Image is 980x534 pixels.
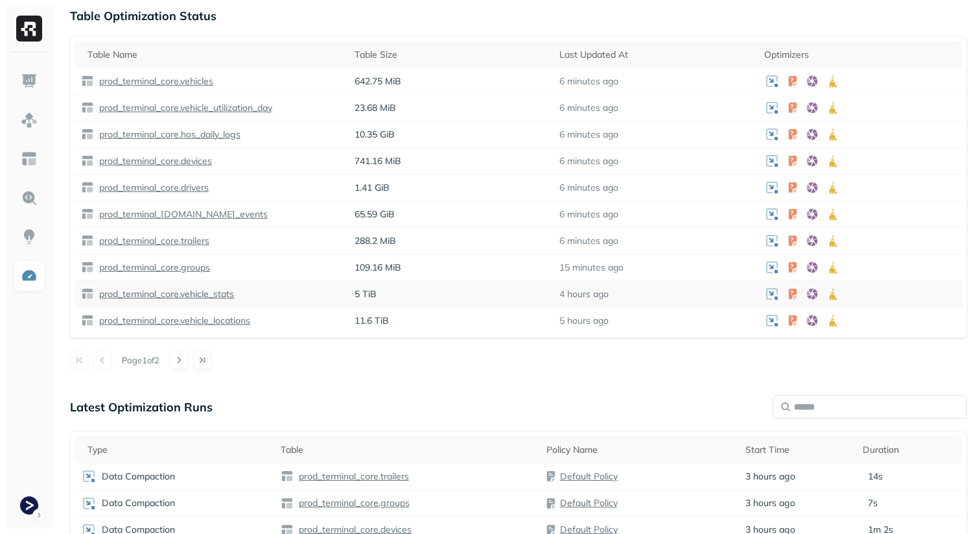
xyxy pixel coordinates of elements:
[94,155,212,167] a: prod_terminal_core.devices
[81,75,94,88] img: table
[560,470,618,482] a: Default Policy
[70,8,967,23] p: Table Optimization Status
[97,208,268,221] p: prod_terminal_[DOMAIN_NAME]_events
[355,315,546,327] p: 11.6 TiB
[355,288,546,300] p: 5 TiB
[87,49,342,61] div: Table Name
[94,182,209,194] a: prod_terminal_core.drivers
[745,470,795,483] span: 3 hours ago
[97,128,240,141] p: prod_terminal_core.hos_daily_logs
[94,102,272,114] a: prod_terminal_core.vehicle_utilization_day
[355,208,546,221] p: 65.59 GiB
[94,288,234,300] a: prod_terminal_core.vehicle_stats
[764,49,956,61] div: Optimizers
[355,49,546,61] div: Table Size
[97,235,209,247] p: prod_terminal_core.trailers
[281,470,294,483] img: table
[81,208,94,221] img: table
[21,228,38,245] img: Insights
[559,235,618,247] p: 6 minutes ago
[355,75,546,88] p: 642.75 MiB
[281,497,294,510] img: table
[868,470,883,483] p: 14s
[97,75,213,88] p: prod_terminal_core.vehicles
[94,315,250,327] a: prod_terminal_core.vehicle_locations
[294,470,409,483] a: prod_terminal_core.trailers
[94,261,210,274] a: prod_terminal_core.groups
[87,444,268,456] div: Type
[355,235,546,247] p: 288.2 MiB
[559,128,618,141] p: 6 minutes ago
[20,496,38,515] img: Terminal
[868,497,878,509] p: 7s
[559,49,751,61] div: Last Updated At
[559,75,618,88] p: 6 minutes ago
[296,470,409,483] p: prod_terminal_core.trailers
[97,261,210,274] p: prod_terminal_core.groups
[97,182,209,194] p: prod_terminal_core.drivers
[863,444,956,456] div: Duration
[97,155,212,167] p: prod_terminal_core.devices
[81,261,94,274] img: table
[94,235,209,247] a: prod_terminal_core.trailers
[81,314,94,327] img: table
[122,354,159,366] p: Page 1 of 2
[559,261,624,274] p: 15 minutes ago
[21,112,38,128] img: Assets
[745,497,795,509] span: 3 hours ago
[560,497,618,509] a: Default Policy
[81,287,94,300] img: table
[97,102,272,114] p: prod_terminal_core.vehicle_utilization_day
[81,234,94,247] img: table
[559,208,618,221] p: 6 minutes ago
[559,315,609,327] p: 5 hours ago
[102,470,175,483] p: Data Compaction
[21,189,38,206] img: Query Explorer
[102,497,175,509] p: Data Compaction
[81,101,94,114] img: table
[355,155,546,167] p: 741.16 MiB
[294,497,410,509] a: prod_terminal_core.groups
[559,288,609,300] p: 4 hours ago
[559,155,618,167] p: 6 minutes ago
[355,128,546,141] p: 10.35 GiB
[70,400,213,415] p: Latest Optimization Runs
[296,497,410,509] p: prod_terminal_core.groups
[355,182,546,194] p: 1.41 GiB
[97,315,250,327] p: prod_terminal_core.vehicle_locations
[559,102,618,114] p: 6 minutes ago
[97,288,234,300] p: prod_terminal_core.vehicle_stats
[81,181,94,194] img: table
[355,102,546,114] p: 23.68 MiB
[355,261,546,274] p: 109.16 MiB
[81,128,94,141] img: table
[16,16,42,42] img: Ryft
[94,128,240,141] a: prod_terminal_core.hos_daily_logs
[21,267,38,284] img: Optimization
[81,154,94,167] img: table
[21,151,38,167] img: Asset Explorer
[745,444,849,456] div: Start Time
[546,444,733,456] div: Policy Name
[94,208,268,221] a: prod_terminal_[DOMAIN_NAME]_events
[21,73,38,90] img: Dashboard
[559,182,618,194] p: 6 minutes ago
[281,444,533,456] div: Table
[94,75,213,88] a: prod_terminal_core.vehicles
